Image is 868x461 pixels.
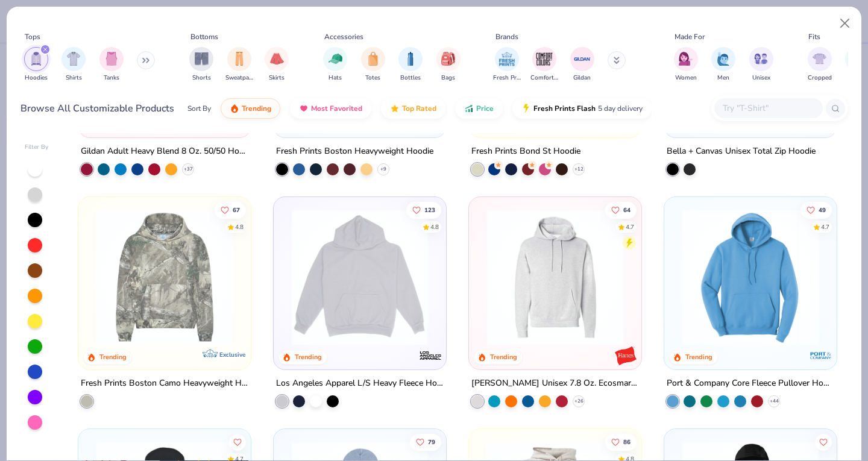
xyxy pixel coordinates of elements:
[530,74,558,83] span: Comfort Colors
[192,74,211,83] span: Shorts
[230,433,247,450] button: Like
[99,47,124,83] button: filter button
[233,207,241,213] span: 67
[236,222,244,231] div: 4.8
[105,52,118,66] img: Tanks Image
[471,144,580,159] div: Fresh Prints Bond St Hoodie
[626,222,634,231] div: 4.7
[265,47,289,83] button: filter button
[749,47,773,83] div: filter for Unisex
[215,201,247,218] button: Like
[25,143,49,152] div: Filter By
[834,12,857,35] button: Close
[808,111,832,136] img: Bella + Canvas logo
[324,31,363,42] div: Accessories
[667,144,816,159] div: Bella + Canvas Unisex Total Zip Hoodie
[276,144,433,159] div: Fresh Prints Boston Heavyweight Hoodie
[406,201,441,218] button: Like
[441,52,454,66] img: Bags Image
[679,52,693,66] img: Women Image
[493,47,521,83] div: filter for Fresh Prints
[629,209,777,345] img: 977bff3c-1487-49cb-aa46-cbb34c04c4ec
[605,201,637,218] button: Like
[225,74,253,83] span: Sweatpants
[380,166,386,173] span: + 9
[424,207,435,213] span: 123
[219,350,245,358] span: Exclusive
[493,47,521,83] button: filter button
[436,47,461,83] button: filter button
[61,47,86,83] button: filter button
[329,52,342,66] img: Hats Image
[815,433,832,450] button: Like
[311,104,362,113] span: Most Favorited
[233,52,246,66] img: Sweatpants Image
[512,98,652,119] button: Fresh Prints Flash5 day delivery
[614,343,638,367] img: Hanes logo
[361,47,385,83] button: filter button
[434,209,582,345] img: 7a261990-f1c3-47fe-abf2-b94cf530bb8d
[25,74,48,83] span: Hoodies
[717,52,730,66] img: Men Image
[819,207,826,213] span: 49
[299,104,309,113] img: most_fav.gif
[290,98,371,119] button: Most Favorited
[225,47,253,83] button: filter button
[25,31,40,42] div: Tops
[722,101,814,115] input: Try "T-Shirt"
[90,209,239,345] img: 28bc0d45-805b-48d6-b7de-c789025e6b70
[189,47,213,83] button: filter button
[323,47,347,83] button: filter button
[430,222,439,231] div: 4.8
[361,47,385,83] div: filter for Totes
[428,439,435,445] span: 79
[821,222,829,231] div: 4.7
[752,74,770,83] span: Unisex
[398,47,423,83] div: filter for Bottles
[20,101,174,116] div: Browse All Customizable Products
[99,47,124,83] div: filter for Tanks
[521,104,531,113] img: flash.gif
[400,74,421,83] span: Bottles
[813,52,826,66] img: Cropped Image
[717,74,729,83] span: Men
[749,47,773,83] button: filter button
[675,74,697,83] span: Women
[570,47,594,83] button: filter button
[381,98,445,119] button: Top Rated
[675,31,705,42] div: Made For
[570,47,594,83] div: filter for Gildan
[754,52,768,66] img: Unisex Image
[808,47,832,83] button: filter button
[221,98,280,119] button: Trending
[535,50,553,68] img: Comfort Colors Image
[800,201,832,218] button: Like
[481,209,629,345] img: fe3aba7b-4693-4b3e-ab95-a32d4261720b
[242,104,271,113] span: Trending
[225,47,253,83] div: filter for Sweatpants
[269,74,285,83] span: Skirts
[530,47,558,83] button: filter button
[195,52,209,66] img: Shorts Image
[66,74,82,83] span: Shirts
[623,439,631,445] span: 86
[769,397,778,404] span: + 44
[365,74,380,83] span: Totes
[81,144,248,159] div: Gildan Adult Heavy Blend 8 Oz. 50/50 Hooded Sweatshirt
[323,47,347,83] div: filter for Hats
[573,50,591,68] img: Gildan Image
[623,207,631,213] span: 64
[674,47,698,83] div: filter for Women
[270,52,284,66] img: Skirts Image
[265,47,289,83] div: filter for Skirts
[574,397,583,404] span: + 26
[498,50,516,68] img: Fresh Prints Image
[230,104,239,113] img: trending.gif
[410,433,441,450] button: Like
[30,52,43,66] img: Hoodies Image
[455,98,503,119] button: Price
[398,47,423,83] button: filter button
[493,74,521,83] span: Fresh Prints
[184,166,193,173] span: + 37
[711,47,735,83] button: filter button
